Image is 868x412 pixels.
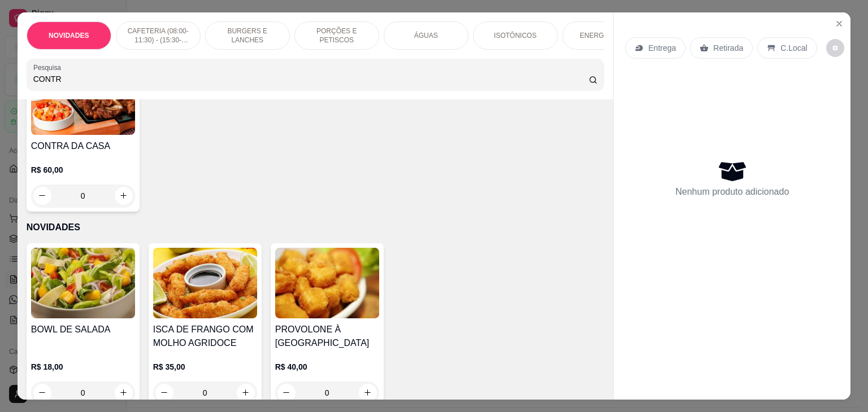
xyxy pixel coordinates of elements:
p: ENERGÉTICOS [580,31,629,40]
p: R$ 18,00 [31,361,135,372]
p: Retirada [713,42,743,54]
button: decrease-product-quantity [826,39,844,57]
button: increase-product-quantity [115,187,133,205]
p: NOVIDADES [27,221,605,234]
p: Nenhum produto adicionado [675,185,789,199]
p: CAFETERIA (08:00-11:30) - (15:30-18:00) [125,27,191,45]
img: product-image [275,248,379,318]
p: Entrega [648,42,676,54]
button: decrease-product-quantity [155,384,173,402]
p: BURGERS E LANCHES [215,27,280,45]
p: ÁGUAS [414,31,438,40]
button: decrease-product-quantity [33,384,51,402]
p: R$ 60,00 [31,164,135,176]
h4: ISCA DE FRANGO COM MOLHO AGRIDOCE [153,323,257,350]
p: C.Local [780,42,807,54]
p: PORÇÕES E PETISCOS [304,27,370,45]
button: decrease-product-quantity [33,187,51,205]
button: increase-product-quantity [237,384,255,402]
img: product-image [153,248,257,318]
img: product-image [31,248,135,318]
h4: CONTRA DA CASA [31,139,135,153]
button: increase-product-quantity [359,384,377,402]
p: R$ 35,00 [153,361,257,372]
p: R$ 40,00 [275,361,379,372]
button: decrease-product-quantity [277,384,296,402]
p: ISOTÔNICOS [494,31,536,40]
h4: BOWL DE SALADA [31,323,135,336]
input: Pesquisa [33,73,589,85]
button: Close [830,15,848,33]
p: NOVIDADES [49,31,89,40]
img: product-image [31,64,135,135]
h4: PROVOLONE À [GEOGRAPHIC_DATA] [275,323,379,350]
button: increase-product-quantity [115,384,133,402]
label: Pesquisa [33,63,65,72]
